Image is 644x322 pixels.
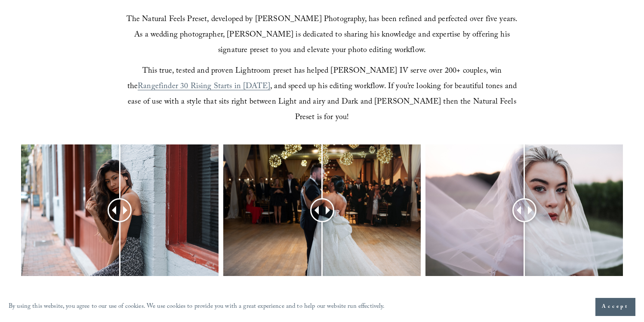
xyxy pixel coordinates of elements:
[602,303,629,311] span: Accept
[9,301,385,313] p: By using this website, you agree to our use of cookies. We use cookies to provide you with a grea...
[127,65,504,94] span: This true, tested and proven Lightroom preset has helped [PERSON_NAME] IV serve over 200+ couples...
[128,80,519,125] span: , and speed up his editing workflow. If you’re looking for beautiful tones and ease of use with a...
[138,80,270,94] a: Rangefinder 30 Rising Starts in [DATE]
[126,13,520,58] span: The Natural Feels Preset, developed by [PERSON_NAME] Photography, has been refined and perfected ...
[595,298,635,316] button: Accept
